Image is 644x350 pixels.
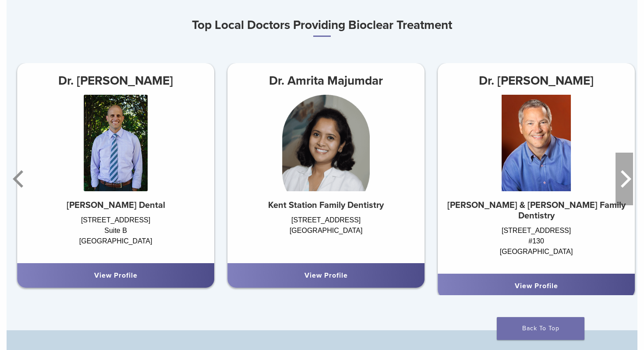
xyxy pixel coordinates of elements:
[282,95,370,191] img: Dr. Amrita Majumdar
[17,70,214,91] h3: Dr. [PERSON_NAME]
[227,215,425,254] div: [STREET_ADDRESS] [GEOGRAPHIC_DATA]
[438,225,635,265] div: [STREET_ADDRESS] #130 [GEOGRAPHIC_DATA]
[94,271,138,280] a: View Profile
[268,200,384,211] strong: Kent Station Family Dentistry
[447,200,626,221] strong: [PERSON_NAME] & [PERSON_NAME] Family Dentistry
[11,153,28,205] button: Previous
[497,317,584,340] a: Back To Top
[227,70,425,91] h3: Dr. Amrita Majumdar
[17,215,214,254] div: [STREET_ADDRESS] Suite B [GEOGRAPHIC_DATA]
[515,282,558,290] a: View Profile
[7,14,637,37] h3: Top Local Doctors Providing Bioclear Treatment
[438,70,635,91] h3: Dr. [PERSON_NAME]
[67,200,165,211] strong: [PERSON_NAME] Dental
[616,153,633,205] button: Next
[304,271,348,280] a: View Profile
[84,95,148,191] img: Dr. Brent Robinson
[490,95,583,191] img: Dr. Charles Wallace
